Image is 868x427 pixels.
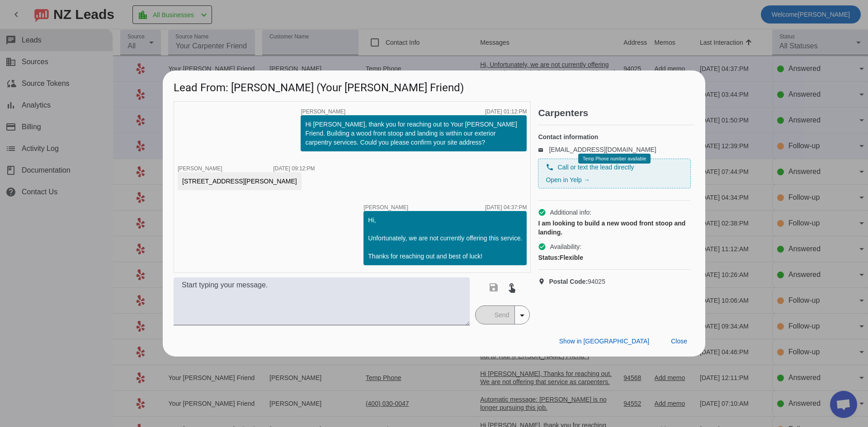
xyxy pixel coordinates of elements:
[538,132,691,141] h4: Contact information
[163,70,705,101] h1: Lead From: [PERSON_NAME] (Your [PERSON_NAME] Friend)
[538,219,691,237] div: I am looking to build a new wood front stoop and landing.
[550,208,591,217] span: Additional info:
[538,243,546,251] mat-icon: check_circle
[546,163,554,171] mat-icon: phone
[538,147,549,152] mat-icon: email
[506,282,517,293] mat-icon: touch_app
[485,205,527,210] div: [DATE] 04:37:PM
[301,109,345,114] span: [PERSON_NAME]
[182,177,297,186] div: [STREET_ADDRESS][PERSON_NAME]
[305,120,522,147] div: Hi [PERSON_NAME], thank you for reaching out to Your [PERSON_NAME] Friend. Building a wood front ...
[583,156,646,161] span: Temp Phone number available
[538,208,546,216] mat-icon: check_circle
[538,253,691,262] div: Flexible
[546,176,590,183] a: Open in Yelp →
[538,108,694,117] h2: Carpenters
[273,166,315,171] div: [DATE] 09:12:PM
[538,278,549,285] mat-icon: location_on
[538,254,559,261] strong: Status:
[559,338,649,345] span: Show in [GEOGRAPHIC_DATA]
[552,333,656,349] button: Show in [GEOGRAPHIC_DATA]
[664,333,694,349] button: Close
[363,205,408,210] span: [PERSON_NAME]
[671,338,687,345] span: Close
[485,109,527,114] div: [DATE] 01:12:PM
[557,163,634,172] span: Call or text the lead directly
[549,277,605,286] span: 94025
[368,216,522,261] div: Hi, Unfortunately, we are not currently offering this service. Thanks for reaching out and best o...
[550,242,581,251] span: Availability:
[178,165,222,172] span: [PERSON_NAME]
[549,278,588,285] strong: Postal Code:
[549,146,656,153] a: [EMAIL_ADDRESS][DOMAIN_NAME]
[517,310,528,321] mat-icon: arrow_drop_down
